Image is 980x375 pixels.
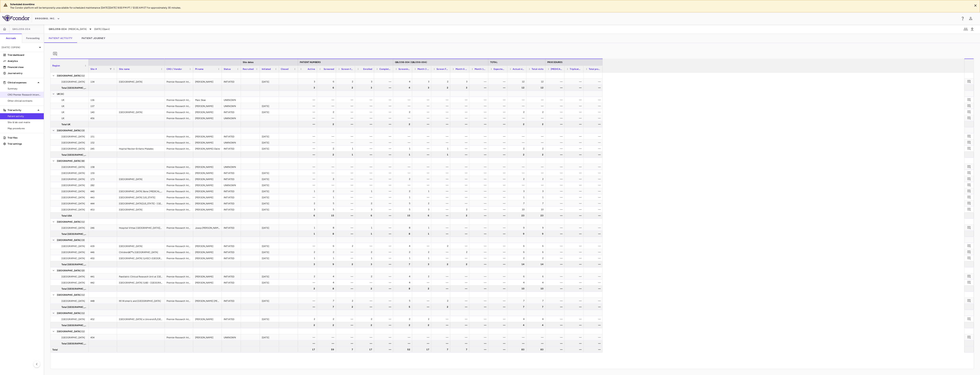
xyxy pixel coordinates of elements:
[89,279,117,285] div: 442
[966,243,972,248] button: Add comment
[416,79,429,85] div: 3
[967,250,971,254] svg: Add comment
[967,281,971,284] svg: Add comment
[165,298,193,304] div: Premier Research International
[967,80,971,83] svg: Add comment
[68,27,87,31] span: [MEDICAL_DATA]
[966,274,972,279] button: Add comment
[966,140,972,145] button: Add comment
[530,79,543,85] div: 12
[2,46,38,49] p: [DATE] (Open)
[966,182,972,188] button: Add comment
[473,85,486,91] div: —
[530,85,543,91] div: 12
[301,79,315,85] div: 3
[222,97,241,103] div: UNKNOWN
[8,121,41,124] span: Site & lab cost matrix
[89,139,117,145] div: 152
[193,243,222,249] div: [PERSON_NAME]
[320,79,334,85] div: 6
[967,244,971,248] svg: Add comment
[89,225,117,231] div: 246
[966,146,972,151] button: Add comment
[165,188,193,194] div: Premier Research International
[89,316,117,322] div: 452
[10,6,970,10] p: The Condor platform will be temporarily unavailable for scheduled maintenance [DATE][DATE] 9:00 P...
[966,189,972,194] button: Add comment
[222,170,241,176] div: INITIATED
[966,298,972,303] button: Add comment
[165,273,193,279] div: Premier Research International
[193,249,222,255] div: [PERSON_NAME]
[193,79,222,84] div: [PERSON_NAME]
[260,109,279,115] div: [DATE]
[52,64,60,67] span: Region
[260,176,279,182] div: [DATE]
[117,79,165,84] div: [GEOGRAPHIC_DATA]
[117,146,165,151] div: Hopital Necker-Enfants Malades
[568,79,582,85] div: —
[967,98,971,102] svg: Add comment
[243,61,254,64] span: Site dates
[568,85,582,91] div: —
[222,298,241,304] div: INITIATED
[8,87,41,90] span: Summary
[89,79,117,84] div: 134
[966,109,972,115] button: Add comment
[89,255,117,261] div: 450
[8,108,36,112] p: Trial activity
[222,176,241,182] div: INITIATED
[8,53,41,57] p: Trial dashboard
[967,317,971,321] svg: Add comment
[260,249,279,255] div: [DATE]
[89,298,117,304] div: 448
[243,68,254,70] span: Recruited
[967,110,971,114] svg: Add comment
[193,188,222,194] div: [PERSON_NAME]
[262,68,271,70] span: Initiated
[193,182,222,188] div: [PERSON_NAME]
[222,139,241,145] div: UNKNOWN
[193,200,222,206] div: [PERSON_NAME]
[966,201,972,206] button: Add comment
[117,176,165,182] div: [GEOGRAPHIC_DATA]
[530,97,543,103] div: —
[222,243,241,249] div: INITIATED
[549,97,563,103] div: —
[967,171,971,175] svg: Add comment
[8,93,41,96] span: CRO Premier Research International
[260,146,279,151] div: [DATE]
[967,299,971,303] svg: Add comment
[967,226,971,229] svg: Add comment
[397,85,410,91] div: 4
[117,206,165,212] div: [GEOGRAPHIC_DATA]
[339,85,353,91] div: 2
[454,79,467,85] div: 3
[117,243,165,249] div: [GEOGRAPHIC_DATA]
[967,195,971,199] svg: Add comment
[195,68,204,70] span: PI name
[8,59,41,63] p: Analytics
[281,68,288,70] span: Closed
[358,85,372,91] div: 3
[193,115,222,121] div: [PERSON_NAME]
[117,255,165,261] div: [GEOGRAPHIC_DATA] (LHSC)-[GEOGRAPHIC_DATA]
[260,243,279,249] div: [DATE]
[193,176,222,182] div: [PERSON_NAME]
[117,249,165,255] div: Childrenâ€™s [GEOGRAPHIC_DATA]
[494,68,505,70] span: Expected visits
[454,97,467,103] div: —
[260,273,279,279] div: [DATE]
[260,316,279,322] div: [DATE]
[165,146,193,151] div: Premier Research International
[301,85,315,91] div: 3
[119,68,130,70] span: Site name
[89,176,117,182] div: 173
[339,97,353,103] div: —
[416,85,429,91] div: 3
[222,273,241,279] div: INITIATED
[165,249,193,255] div: Premier Research International
[222,109,241,115] div: INITIATED
[193,170,222,176] div: [PERSON_NAME]
[320,85,334,91] div: 6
